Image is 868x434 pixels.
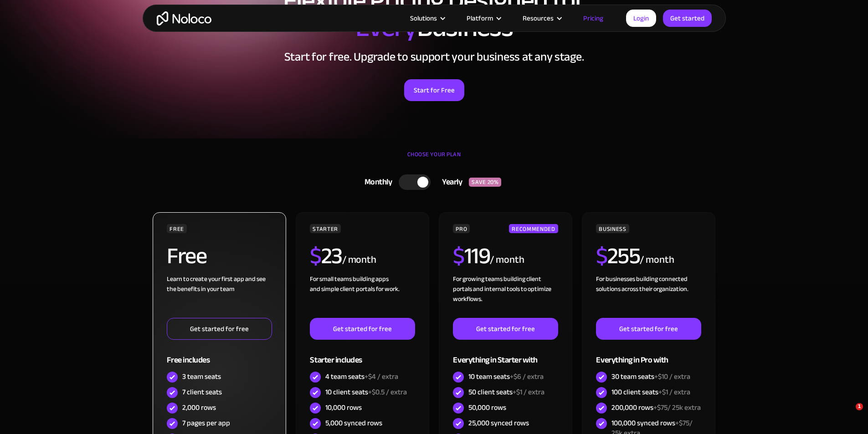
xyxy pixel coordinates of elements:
[453,235,464,277] span: $
[663,10,712,27] a: Get started
[365,370,398,383] span: +$4 / extra
[596,224,629,233] div: BUSINESS
[325,387,407,397] div: 10 client seats
[310,245,342,267] h2: 23
[596,318,701,340] a: Get started for free
[686,346,868,409] iframe: Intercom notifications message
[468,403,506,413] div: 50,000 rows
[368,385,407,399] span: +$0.5 / extra
[310,318,415,340] a: Get started for free
[157,11,211,26] a: home
[167,340,272,369] div: Free includes
[523,12,554,24] div: Resources
[490,253,524,267] div: / month
[510,370,544,383] span: +$6 / extra
[453,274,558,318] div: For growing teams building client portals and internal tools to optimize workflows.
[453,340,558,369] div: Everything in Starter with
[509,224,558,233] div: RECOMMENDED
[856,403,863,410] span: 1
[310,274,415,318] div: For small teams building apps and simple client portals for work. ‍
[468,387,544,397] div: 50 client seats
[167,224,187,233] div: FREE
[310,340,415,369] div: Starter includes
[410,12,437,24] div: Solutions
[455,12,511,24] div: Platform
[596,245,640,267] h2: 255
[152,50,717,64] h2: Start for free. Upgrade to support your business at any stage.
[653,401,701,414] span: +$75/ 25k extra
[182,387,222,397] div: 7 client seats
[468,372,544,382] div: 10 team seats
[596,274,701,318] div: For businesses building connected solutions across their organization. ‍
[182,418,230,428] div: 7 pages per app
[353,175,399,189] div: Monthly
[310,235,321,277] span: $
[167,245,206,267] h2: Free
[468,418,529,428] div: 25,000 synced rows
[596,235,607,277] span: $
[342,253,376,267] div: / month
[611,403,701,413] div: 200,000 rows
[640,253,674,267] div: / month
[611,372,690,382] div: 30 team seats
[325,403,362,413] div: 10,000 rows
[611,387,690,397] div: 100 client seats
[658,385,690,399] span: +$1 / extra
[399,12,455,24] div: Solutions
[596,340,701,369] div: Everything in Pro with
[152,148,717,170] div: CHOOSE YOUR PLAN
[182,403,216,413] div: 2,000 rows
[626,10,656,27] a: Login
[453,245,490,267] h2: 119
[182,372,221,382] div: 3 team seats
[654,370,690,383] span: +$10 / extra
[404,79,464,101] a: Start for Free
[513,385,544,399] span: +$1 / extra
[453,224,470,233] div: PRO
[431,175,469,189] div: Yearly
[511,12,572,24] div: Resources
[167,318,272,340] a: Get started for free
[325,418,382,428] div: 5,000 synced rows
[572,12,615,24] a: Pricing
[167,274,272,318] div: Learn to create your first app and see the benefits in your team ‍
[469,178,501,187] div: SAVE 20%
[310,224,340,233] div: STARTER
[467,12,493,24] div: Platform
[453,318,558,340] a: Get started for free
[325,372,398,382] div: 4 team seats
[837,403,859,425] iframe: Intercom live chat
